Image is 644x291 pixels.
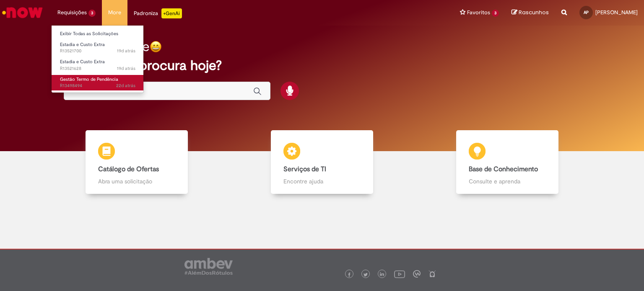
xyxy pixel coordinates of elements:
img: logo_footer_ambev_rotulo_gray.png [184,258,233,275]
span: Rascunhos [519,8,549,16]
time: 11/09/2025 12:02:48 [117,48,135,54]
span: [PERSON_NAME] [595,9,638,16]
span: Gestão Termo de Pendência [60,76,118,82]
span: R13521700 [60,48,135,54]
span: Estadia e Custo Extra [60,59,105,65]
b: Base de Conhecimento [469,165,538,173]
p: Encontre ajuda [283,177,360,185]
a: Aberto R13521628 : Estadia e Custo Extra [52,57,144,73]
a: Aberto R13521700 : Estadia e Custo Extra [52,40,144,56]
b: Catálogo de Ofertas [98,165,159,173]
p: Consulte e aprenda [469,177,545,185]
time: 08/09/2025 15:44:56 [116,82,135,89]
a: Catálogo de Ofertas Abra uma solicitação [44,130,229,194]
img: logo_footer_naosei.png [428,270,436,278]
span: R13521628 [60,65,135,72]
div: Padroniza [134,8,182,18]
a: Rascunhos [512,9,549,17]
a: Serviços de TI Encontre ajuda [229,130,415,194]
img: logo_footer_facebook.png [347,273,351,277]
img: logo_footer_linkedin.png [380,272,384,277]
img: happy-face.png [150,41,162,53]
h2: O que você procura hoje? [64,58,581,73]
a: Exibir Todas as Solicitações [52,29,144,39]
span: Favoritos [467,8,490,17]
p: +GenAi [161,8,182,18]
img: logo_footer_workplace.png [413,270,421,278]
span: Estadia e Custo Extra [60,41,105,48]
b: Serviços de TI [283,165,326,173]
time: 11/09/2025 11:54:39 [117,65,135,72]
span: 19d atrás [117,48,135,54]
span: Requisições [57,8,87,17]
span: AP [584,10,589,15]
span: 3 [88,10,96,17]
a: Base de Conhecimento Consulte e aprenda [415,130,600,194]
span: 19d atrás [117,65,135,72]
ul: Requisições [51,25,144,93]
img: ServiceNow [1,4,44,21]
span: 22d atrás [116,82,135,89]
img: logo_footer_twitter.png [364,273,368,277]
a: Aberto R13498494 : Gestão Termo de Pendência [52,75,144,90]
img: logo_footer_youtube.png [394,268,405,279]
p: Abra uma solicitação [98,177,175,185]
span: More [108,8,121,17]
span: R13498494 [60,82,135,89]
span: 3 [492,10,499,17]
